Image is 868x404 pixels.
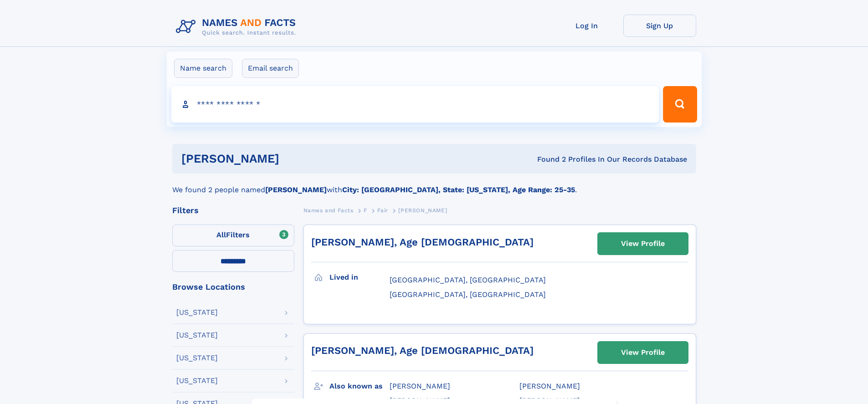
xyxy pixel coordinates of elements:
[408,154,687,164] div: Found 2 Profiles In Our Records Database
[216,230,226,239] span: All
[377,207,388,214] span: Fair
[172,174,696,195] div: We found 2 people named with .
[176,309,218,316] div: [US_STATE]
[181,153,408,164] h1: [PERSON_NAME]
[242,59,299,78] label: Email search
[390,290,546,299] span: [GEOGRAPHIC_DATA], [GEOGRAPHIC_DATA]
[623,15,696,37] a: Sign Up
[303,205,354,216] a: Names and Facts
[519,382,580,390] span: [PERSON_NAME]
[621,233,665,254] div: View Profile
[342,185,575,194] b: City: [GEOGRAPHIC_DATA], State: [US_STATE], Age Range: 25-35
[390,382,450,390] span: [PERSON_NAME]
[621,342,665,363] div: View Profile
[172,15,303,39] img: Logo Names and Facts
[329,378,390,394] h3: Also known as
[598,233,688,255] a: View Profile
[172,225,294,246] label: Filters
[174,59,232,78] label: Name search
[329,270,390,285] h3: Lived in
[390,276,546,284] span: [GEOGRAPHIC_DATA], [GEOGRAPHIC_DATA]
[598,342,688,363] a: View Profile
[311,345,534,356] a: [PERSON_NAME], Age [DEMOGRAPHIC_DATA]
[398,207,447,214] span: [PERSON_NAME]
[364,207,367,214] span: F
[550,15,623,37] a: Log In
[265,185,327,194] b: [PERSON_NAME]
[377,205,388,216] a: Fair
[311,236,534,248] a: [PERSON_NAME], Age [DEMOGRAPHIC_DATA]
[172,283,294,291] div: Browse Locations
[172,206,294,215] div: Filters
[364,205,367,216] a: F
[176,377,218,384] div: [US_STATE]
[176,354,218,362] div: [US_STATE]
[176,332,218,339] div: [US_STATE]
[171,86,659,123] input: search input
[663,86,697,123] button: Search Button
